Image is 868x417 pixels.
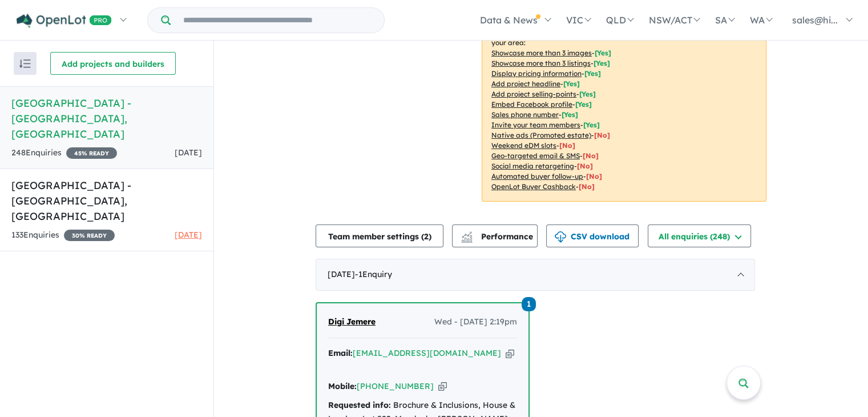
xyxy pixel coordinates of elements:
[563,79,580,88] span: [ Yes ]
[491,69,582,78] u: Display pricing information
[584,69,601,78] span: [ Yes ]
[491,121,580,129] u: Invite your team members
[461,235,473,243] img: bar-chart.svg
[575,100,592,109] span: [ Yes ]
[583,151,599,160] span: [No]
[491,151,580,160] u: Geo-targeted email & SMS
[491,131,591,139] u: Native ads (Promoted estate)
[583,121,600,129] span: [ Yes ]
[562,110,578,119] span: [ Yes ]
[357,381,434,391] a: [PHONE_NUMBER]
[462,231,472,238] img: line-chart.svg
[11,228,115,242] div: 133 Enquir ies
[648,224,751,247] button: All enquiries (248)
[11,146,117,160] div: 248 Enquir ies
[491,141,556,150] u: Weekend eDM slots
[11,178,202,224] h5: [GEOGRAPHIC_DATA] - [GEOGRAPHIC_DATA] , [GEOGRAPHIC_DATA]
[522,296,536,311] a: 1
[594,59,610,67] span: [ Yes ]
[175,147,202,158] span: [DATE]
[463,231,533,242] span: Performance
[491,172,583,181] u: Automated buyer follow-up
[792,14,838,26] span: sales@hi...
[491,162,574,170] u: Social media retargeting
[555,231,566,243] img: download icon
[17,14,112,28] img: Openlot PRO Logo White
[438,380,447,392] button: Copy
[328,315,376,329] a: Digi Jemere
[491,110,559,119] u: Sales phone number
[595,49,611,57] span: [ Yes ]
[328,381,357,391] strong: Mobile:
[11,95,202,142] h5: [GEOGRAPHIC_DATA] - [GEOGRAPHIC_DATA] , [GEOGRAPHIC_DATA]
[66,147,117,159] span: 45 % READY
[452,224,538,247] button: Performance
[546,224,639,247] button: CSV download
[19,59,31,68] img: sort.svg
[328,348,353,358] strong: Email:
[316,224,443,247] button: Team member settings (2)
[491,59,591,67] u: Showcase more than 3 listings
[50,52,176,75] button: Add projects and builders
[491,79,560,88] u: Add project headline
[491,100,572,109] u: Embed Facebook profile
[482,18,766,202] p: Your project is only comparing to other top-performing projects in your area: - - - - - - - - - -...
[491,49,592,57] u: Showcase more than 3 images
[434,315,517,329] span: Wed - [DATE] 2:19pm
[316,259,755,291] div: [DATE]
[491,182,576,191] u: OpenLot Buyer Cashback
[353,348,501,358] a: [EMAIL_ADDRESS][DOMAIN_NAME]
[491,90,576,98] u: Add project selling-points
[579,90,596,98] span: [ Yes ]
[175,230,202,240] span: [DATE]
[328,316,376,327] span: Digi Jemere
[64,230,115,241] span: 30 % READY
[579,182,595,191] span: [No]
[586,172,602,181] span: [No]
[355,269,392,279] span: - 1 Enquir y
[424,231,429,242] span: 2
[522,297,536,311] span: 1
[328,400,391,410] strong: Requested info:
[577,162,593,170] span: [No]
[173,8,382,33] input: Try estate name, suburb, builder or developer
[594,131,610,139] span: [No]
[559,141,575,150] span: [No]
[506,347,514,359] button: Copy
